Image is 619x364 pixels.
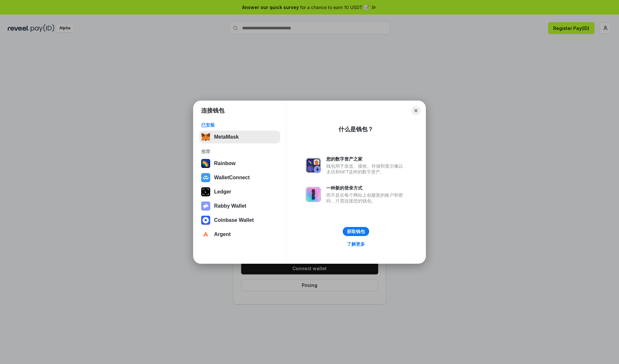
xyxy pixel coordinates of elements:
[306,158,321,173] img: svg+xml,%3Csvg%20xmlns%3D%22http%3A%2F%2Fwww.w3.org%2F2000%2Fsvg%22%20fill%3D%22none%22%20viewBox...
[306,187,321,202] img: svg+xml,%3Csvg%20xmlns%3D%22http%3A%2F%2Fwww.w3.org%2F2000%2Fsvg%22%20fill%3D%22none%22%20viewBox...
[201,202,210,211] img: svg+xml,%3Csvg%20xmlns%3D%22http%3A%2F%2Fwww.w3.org%2F2000%2Fsvg%22%20fill%3D%22none%22%20viewBox...
[199,200,280,212] button: Rabby Wallet
[326,185,406,191] div: 一种新的登录方式
[201,216,210,225] img: svg+xml,%3Csvg%20width%3D%2228%22%20height%3D%2228%22%20viewBox%3D%220%200%2028%2028%22%20fill%3D...
[201,149,278,154] div: 推荐
[201,173,210,182] img: svg+xml,%3Csvg%20width%3D%2228%22%20height%3D%2228%22%20viewBox%3D%220%200%2028%2028%22%20fill%3D...
[199,214,280,227] button: Coinbase Wallet
[201,187,210,196] img: svg+xml,%3Csvg%20xmlns%3D%22http%3A%2F%2Fwww.w3.org%2F2000%2Fsvg%22%20width%3D%2228%22%20height%3...
[199,171,280,184] button: WalletConnect
[214,231,231,237] div: Argent
[326,163,406,175] div: 钱包用于发送、接收、存储和显示像以太坊和NFT这样的数字资产。
[201,159,210,168] img: svg+xml,%3Csvg%20width%3D%22120%22%20height%3D%22120%22%20viewBox%3D%220%200%20120%20120%22%20fil...
[199,185,280,198] button: Ledger
[201,230,210,239] img: svg+xml,%3Csvg%20width%3D%2228%22%20height%3D%2228%22%20viewBox%3D%220%200%2028%2028%22%20fill%3D...
[199,228,280,241] button: Argent
[214,217,254,223] div: Coinbase Wallet
[214,189,231,195] div: Ledger
[201,107,224,114] h1: 连接钱包
[339,125,373,133] div: 什么是钱包？
[214,175,250,181] div: WalletConnect
[214,161,236,166] div: Rainbow
[201,133,210,142] img: svg+xml,%3Csvg%20fill%3D%22none%22%20height%3D%2233%22%20viewBox%3D%220%200%2035%2033%22%20width%...
[326,192,406,204] div: 而不是在每个网站上创建新的账户和密码，只需连接您的钱包。
[199,157,280,170] button: Rainbow
[199,131,280,143] button: MetaMask
[343,240,369,248] a: 了解更多
[347,241,365,247] div: 了解更多
[326,156,406,162] div: 您的数字资产之家
[411,106,420,115] button: Close
[214,203,246,209] div: Rabby Wallet
[201,122,278,128] div: 已安装
[347,229,365,234] div: 获取钱包
[214,134,239,140] div: MetaMask
[343,227,369,236] button: 获取钱包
